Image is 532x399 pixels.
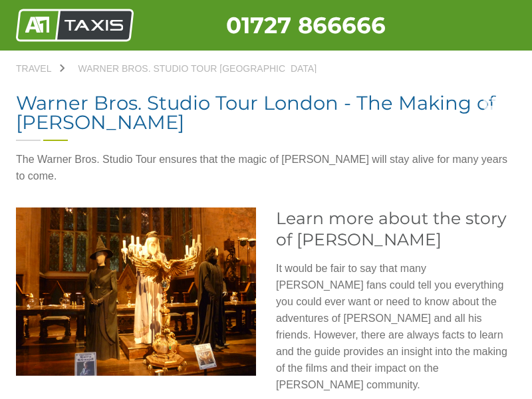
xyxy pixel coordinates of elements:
h1: Warner Bros. Studio Tour London - The Making of [PERSON_NAME] [16,93,516,132]
p: It would be fair to say that many [PERSON_NAME] fans could tell you everything you could ever wan... [276,260,516,393]
h2: Learn more about the story of [PERSON_NAME] [276,207,516,250]
span: Warner Bros. Studio Tour [GEOGRAPHIC_DATA] [78,63,317,74]
span: Travel [16,63,51,74]
p: The Warner Bros. Studio Tour ensures that the magic of [PERSON_NAME] will stay alive for many yea... [16,151,516,184]
a: Travel [16,64,65,73]
a: Nav [483,78,516,112]
img: Learn more about the story of Harry Potter [16,207,256,376]
a: Warner Bros. Studio Tour [GEOGRAPHIC_DATA] [65,64,330,73]
a: 01727 866666 [226,11,386,39]
img: A1 Taxis [16,9,134,42]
